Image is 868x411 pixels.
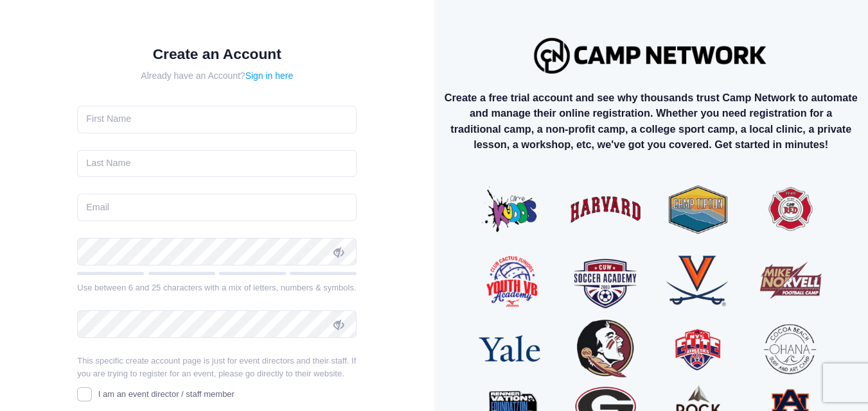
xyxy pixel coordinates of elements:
input: I am an event director / staff member [77,387,92,402]
div: Already have an Account? [77,69,357,83]
img: Logo [528,31,774,80]
h1: Create an Account [77,46,357,63]
input: Email [77,194,357,221]
input: Last Name [77,150,357,178]
p: Create a free trial account and see why thousands trust Camp Network to automate and manage their... [445,90,858,153]
div: Use between 6 and 25 characters with a mix of letters, numbers & symbols. [77,281,357,294]
a: Sign in here [245,71,294,81]
p: This specific create account page is just for event directors and their staff. If you are trying ... [77,355,357,380]
input: First Name [77,106,357,133]
span: I am an event director / staff member [98,389,235,399]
